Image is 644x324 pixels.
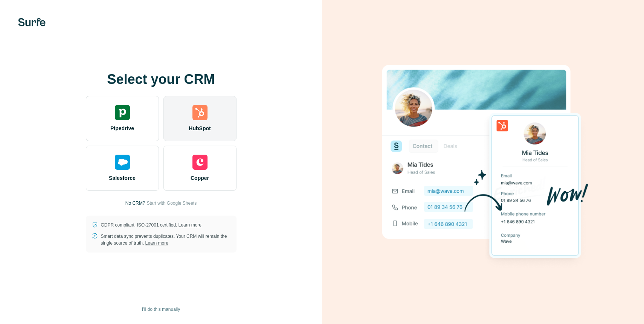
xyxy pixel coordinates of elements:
img: Surfe's logo [18,18,46,26]
a: Learn more [179,222,201,228]
img: hubspot's logo [192,105,208,120]
button: I’ll do this manually [137,304,185,315]
img: HUBSPOT image [378,53,589,271]
span: I’ll do this manually [142,306,180,313]
span: Pipedrive [110,125,134,132]
button: Start with Google Sheets [147,200,197,207]
img: copper's logo [192,155,208,170]
span: Copper [191,174,209,182]
span: Salesforce [109,174,136,182]
p: Smart data sync prevents duplicates. Your CRM will remain the single source of truth. [101,233,230,246]
p: GDPR compliant. ISO-27001 certified. [101,222,201,228]
p: No CRM? [125,200,145,207]
img: pipedrive's logo [115,105,130,120]
img: salesforce's logo [115,155,130,170]
h1: Select your CRM [86,72,237,87]
span: HubSpot [189,125,211,132]
a: Learn more [145,240,168,246]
